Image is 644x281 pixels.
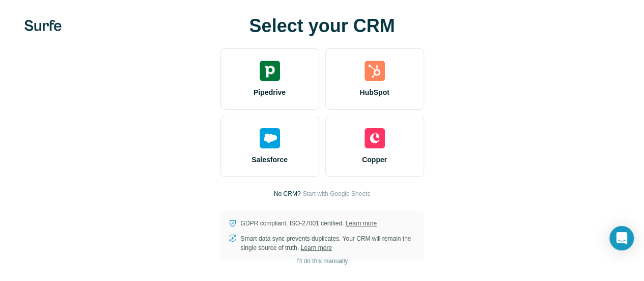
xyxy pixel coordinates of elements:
span: Salesforce [251,155,288,165]
span: Pipedrive [254,87,286,97]
span: Copper [362,155,387,165]
a: Learn more [346,220,377,227]
div: Open Intercom Messenger [609,226,634,250]
p: GDPR compliant. ISO-27001 certified. [241,219,377,228]
img: pipedrive's logo [260,61,280,81]
button: I’ll do this manually [289,253,355,269]
img: Surfe's logo [24,20,62,31]
p: Smart data sync prevents duplicates. Your CRM will remain the single source of truth. [241,234,416,252]
img: salesforce's logo [260,128,280,148]
img: hubspot's logo [365,61,385,81]
h1: Select your CRM [220,16,424,36]
a: Learn more [301,244,332,251]
span: HubSpot [359,87,389,97]
p: No CRM? [274,189,301,198]
img: copper's logo [365,128,385,148]
button: Start with Google Sheets [302,189,370,198]
span: I’ll do this manually [296,257,348,266]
